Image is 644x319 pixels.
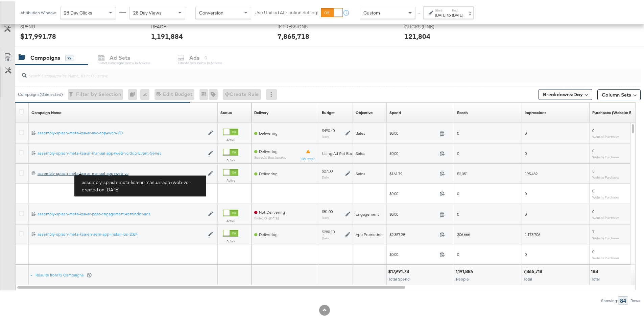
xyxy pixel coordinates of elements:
[199,8,223,15] span: Conversion
[389,250,437,256] span: $0.00
[592,228,594,233] span: 7
[389,210,437,215] span: $0.00
[591,267,600,273] div: 188
[525,210,527,215] span: 0
[525,109,547,114] a: The number of times your ad was served. On mobile apps an ad is counted as served the first time ...
[592,214,620,218] sub: Website Purchases
[38,149,205,155] a: assembly-splash-meta-ksa-ar-manual-app+web-vc-Sub-Event-Series
[220,109,232,114] div: Status
[151,22,202,29] span: REACH
[388,267,411,273] div: $17,991.78
[416,11,423,14] span: ↑
[524,275,532,280] span: Total
[525,231,540,236] span: 1,175,706
[322,127,335,132] div: $490.40
[525,170,538,175] span: 195,482
[389,150,437,155] span: $0.00
[65,54,73,60] div: 72
[356,109,373,114] a: Your campaign's objective.
[457,150,459,155] span: 0
[452,7,463,11] label: End:
[457,170,468,175] span: 52,351
[322,109,335,114] a: The maximum amount you're willing to spend on your ads, on average each day or over the lifetime ...
[254,154,286,158] sub: Some Ad Sets Inactive
[20,9,57,14] div: Attribution Window:
[404,22,455,29] span: CLICKS (LINK)
[322,167,333,172] div: $27.00
[573,90,583,96] b: Day
[322,174,329,178] sub: Daily
[457,250,459,256] span: 0
[457,109,468,114] a: The number of people your ad was served to.
[223,238,238,242] label: Active
[223,136,238,141] label: Active
[20,22,71,29] span: SPEND
[220,109,232,114] a: Shows the current state of your Ad Campaign.
[525,109,547,114] div: Impressions
[389,129,437,134] span: $0.00
[31,109,61,114] a: Your campaign name.
[254,109,268,114] a: Reflects the ability of your Ad Campaign to achieve delivery based on ad states, schedule and bud...
[259,129,278,134] span: Delivering
[254,215,285,219] sub: ended on [DATE]
[389,109,401,114] div: Spend
[592,133,620,137] sub: Website Purchases
[525,129,527,134] span: 0
[539,88,592,99] button: Breakdowns:Day
[525,190,527,195] span: 0
[457,190,459,195] span: 0
[38,129,205,135] a: assembly-splash-meta-ksa-ar-asc-app+web-VO
[35,271,92,276] div: Results from 72 Campaigns
[356,210,379,215] span: Engagement
[592,109,643,114] a: The number of times a purchase was made tracked by your Custom Audience pixel on your website aft...
[31,109,61,114] div: Campaign Name
[456,267,475,273] div: 1,191,884
[525,250,527,256] span: 0
[592,167,594,172] span: 5
[322,208,333,213] div: $81.00
[457,210,459,215] span: 0
[223,157,238,161] label: Active
[389,190,437,195] span: $0.00
[601,297,618,302] div: Showing:
[457,129,459,134] span: 0
[597,88,641,99] button: Column Sets
[592,208,594,213] span: 0
[543,90,583,97] span: Breakdowns:
[363,8,380,15] span: Custom
[389,170,437,175] span: $161.79
[133,8,162,15] span: 28 Day Views
[255,8,318,15] label: Use Unified Attribution Setting:
[38,129,205,134] div: assembly-splash-meta-ksa-ar-asc-app+web-VO
[389,231,437,236] span: $2,357.28
[20,30,56,40] div: $17,991.78
[322,228,335,233] div: $280.10
[322,150,359,155] div: Using Ad Set Budget
[388,275,410,280] span: Total Spend
[457,231,470,236] span: 306,666
[223,217,238,222] label: Active
[322,109,335,114] div: Budget
[38,169,205,175] a: assembly-splash-meta-ksa-ar-manual-app+web-vc
[27,65,583,78] input: Search Campaigns by Name, ID or Objective
[38,230,205,236] div: assembly-splash-meta-ksa-en-aem-app-install-ios-2024
[525,150,527,155] span: 0
[30,53,60,60] div: Campaigns
[456,275,469,280] span: People
[592,194,620,198] sub: Website Purchases
[38,210,205,216] a: assembly-splash-meta-ksa-ar-post-engagement-reminder-ads
[38,169,205,175] div: assembly-splash-meta-ksa-ar-manual-app+web-vc
[452,11,463,17] div: [DATE]
[591,275,600,280] span: Total
[322,133,329,137] sub: Daily
[435,11,446,17] div: [DATE]
[523,267,544,273] div: 7,865,718
[259,231,278,236] span: Delivering
[618,295,628,303] div: 84
[30,264,93,284] div: Results from72 Campaigns
[64,8,92,15] span: 28 Day Clicks
[404,30,430,40] div: 121,804
[259,148,278,153] span: Delivering
[592,248,594,253] span: 0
